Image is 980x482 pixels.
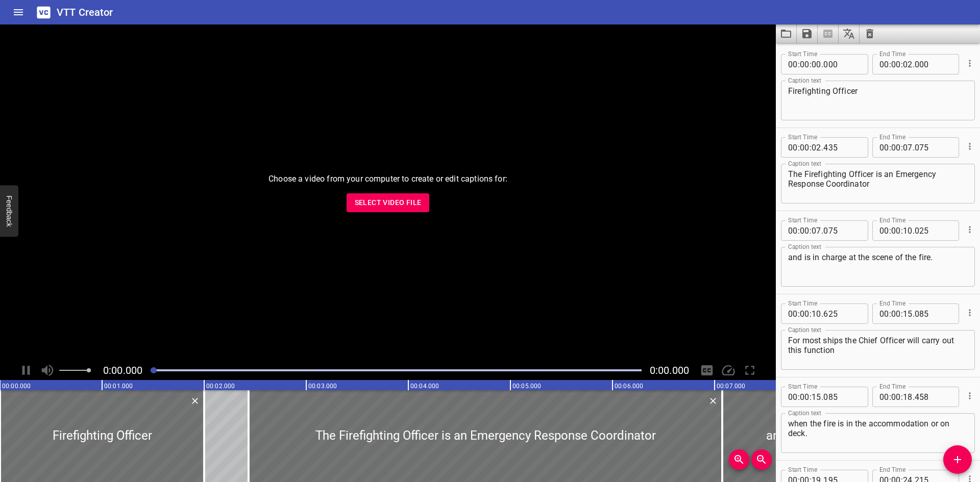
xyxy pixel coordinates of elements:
[719,361,738,380] div: Playback Speed
[818,24,839,43] span: Select a video in the pane to the left, then you can automatically extract captions.
[800,137,810,158] input: 00
[788,387,798,407] input: 00
[797,24,818,43] button: Save captions to file
[963,133,975,160] div: Cue Options
[903,137,913,158] input: 07
[963,223,976,236] button: Cue Options
[800,387,810,407] input: 00
[188,394,200,408] div: Delete Cue
[788,54,798,74] input: 00
[901,387,903,407] span: :
[879,220,889,241] input: 00
[891,54,901,74] input: 00
[860,24,880,43] button: Clear captions
[879,387,889,407] input: 00
[788,220,798,241] input: 00
[717,383,745,390] text: 00:07.000
[901,303,903,324] span: :
[901,54,903,74] span: :
[915,54,952,74] input: 000
[963,50,975,77] div: Cue Options
[104,383,133,390] text: 00:01.000
[913,303,915,324] span: .
[800,303,810,324] input: 00
[206,383,235,390] text: 00:02.000
[963,383,975,409] div: Cue Options
[943,445,972,474] button: Add Cue
[706,394,718,408] div: Delete Cue
[913,54,915,74] span: .
[740,361,759,380] div: Toggle Full Screen
[821,303,823,324] span: .
[891,137,901,158] input: 00
[889,137,891,158] span: :
[889,303,891,324] span: :
[780,28,792,40] svg: Load captions from file
[823,54,861,74] input: 000
[821,137,823,158] span: .
[798,387,800,407] span: :
[788,303,798,324] input: 00
[810,137,812,158] span: :
[903,220,913,241] input: 10
[800,220,810,241] input: 00
[615,383,643,390] text: 00:06.000
[2,383,31,390] text: 00:00.000
[103,364,142,376] span: Current Time
[963,57,976,70] button: Cue Options
[903,303,913,324] input: 15
[843,28,855,40] svg: Translate captions
[650,364,689,376] span: Video Duration
[963,306,976,319] button: Cue Options
[913,137,915,158] span: .
[308,383,337,390] text: 00:03.000
[915,137,952,158] input: 075
[963,216,975,243] div: Cue Options
[823,303,861,324] input: 625
[823,137,861,158] input: 435
[903,387,913,407] input: 18
[823,220,861,241] input: 075
[151,369,642,371] div: Play progress
[812,220,821,241] input: 07
[915,303,952,324] input: 085
[913,387,915,407] span: .
[891,303,901,324] input: 00
[963,389,976,402] button: Cue Options
[788,419,968,448] textarea: when the fire is in the accommodation or on deck.
[839,24,860,43] button: Translate captions
[512,383,541,390] text: 00:05.000
[879,137,889,158] input: 00
[901,137,903,158] span: :
[915,387,952,407] input: 458
[891,387,901,407] input: 00
[889,54,891,74] span: :
[347,193,430,212] button: Select Video File
[903,54,913,74] input: 02
[812,387,821,407] input: 15
[889,220,891,241] span: :
[798,54,800,74] span: :
[788,137,798,158] input: 00
[810,387,812,407] span: :
[788,169,968,198] textarea: The Firefighting Officer is an Emergency Response Coordinator
[697,361,717,380] div: Hide/Show Captions
[788,336,968,365] textarea: For most ships the Chief Officer will carry out this function
[751,449,772,470] button: Zoom Out
[821,54,823,74] span: .
[800,54,810,74] input: 00
[864,28,876,40] svg: Clear captions
[410,383,439,390] text: 00:04.000
[812,54,821,74] input: 00
[901,220,903,241] span: :
[788,252,968,282] textarea: and is in charge at the scene of the fire.
[729,449,749,470] button: Zoom In
[913,220,915,241] span: .
[188,394,202,408] button: Delete
[821,387,823,407] span: .
[268,173,507,185] p: Choose a video from your computer to create or edit captions for:
[810,220,812,241] span: :
[706,394,720,408] button: Delete
[821,220,823,241] span: .
[915,220,952,241] input: 025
